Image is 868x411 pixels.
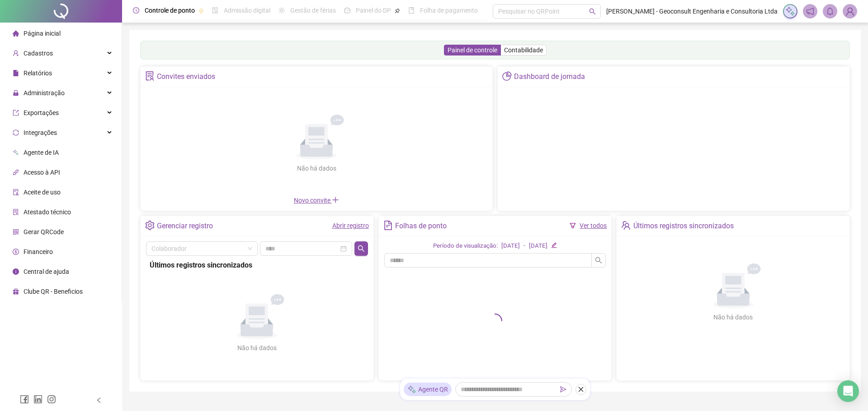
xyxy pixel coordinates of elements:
[358,245,365,252] span: search
[570,222,576,229] span: filter
[212,7,218,14] span: file-done
[24,208,71,216] span: Atestado técnico
[524,241,525,251] div: -
[13,189,19,195] span: audit
[24,228,64,236] span: Gerar QRCode
[13,70,19,76] span: file
[606,6,778,16] span: [PERSON_NAME] - Geoconsult Engenharia e Consultoria Ltda
[514,69,585,84] div: Dashboard de jornada
[595,257,602,264] span: search
[621,221,631,230] span: team
[33,395,42,404] span: linkedin
[133,7,139,14] span: clock-circle
[383,221,393,230] span: file-text
[24,288,83,295] span: Clube QR - Beneficios
[560,386,566,393] span: send
[843,5,857,18] img: 82238
[504,46,543,54] span: Contabilidade
[13,209,19,215] span: solution
[692,312,775,322] div: Não há dados
[837,380,859,402] div: Open Intercom Messenger
[826,7,834,15] span: bell
[294,197,339,204] span: Novo convite
[13,50,19,56] span: user-add
[275,163,358,173] div: Não há dados
[24,268,69,275] span: Central de ajuda
[404,383,452,396] div: Agente QR
[24,69,52,77] span: Relatórios
[578,386,584,393] span: close
[13,110,19,116] span: export
[157,218,213,234] div: Gerenciar registro
[145,7,195,14] span: Controle de ponto
[488,314,502,328] span: loading
[145,221,155,230] span: setting
[24,50,53,57] span: Cadastros
[433,241,498,251] div: Período de visualização:
[96,397,102,403] span: left
[13,30,19,37] span: home
[356,7,391,14] span: Painel do DP
[13,229,19,235] span: qrcode
[13,129,19,136] span: sync
[150,259,364,271] div: Últimos registros sincronizados
[24,169,60,176] span: Acesso à API
[344,7,350,14] span: dashboard
[24,248,53,255] span: Financeiro
[589,8,596,15] span: search
[420,7,478,14] span: Folha de pagamento
[502,71,512,81] span: pie-chart
[24,109,59,116] span: Exportações
[24,189,61,196] span: Aceite de uso
[408,7,415,14] span: book
[13,90,19,96] span: lock
[448,46,497,54] span: Painel de controle
[551,242,557,248] span: edit
[20,395,29,404] span: facebook
[332,222,369,229] a: Abrir registro
[224,7,270,14] span: Admissão digital
[198,8,204,14] span: pushpin
[580,222,607,229] a: Ver todos
[501,241,520,251] div: [DATE]
[24,89,65,97] span: Administração
[13,288,19,295] span: gift
[13,169,19,175] span: api
[13,268,19,275] span: info-circle
[157,69,215,84] div: Convites enviados
[407,385,416,394] img: sparkle-icon.fc2bf0ac1784a2077858766a79e2daf3.svg
[278,7,285,14] span: sun
[24,129,57,136] span: Integrações
[215,343,298,353] div: Não há dados
[395,8,400,14] span: pushpin
[290,7,336,14] span: Gestão de férias
[47,395,56,404] span: instagram
[529,241,547,251] div: [DATE]
[332,196,339,203] span: plus
[145,71,155,81] span: solution
[785,6,795,16] img: sparkle-icon.fc2bf0ac1784a2077858766a79e2daf3.svg
[395,218,447,234] div: Folhas de ponto
[24,30,61,37] span: Página inicial
[633,218,734,234] div: Últimos registros sincronizados
[13,249,19,255] span: dollar
[24,149,59,156] span: Agente de IA
[806,7,814,15] span: notification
